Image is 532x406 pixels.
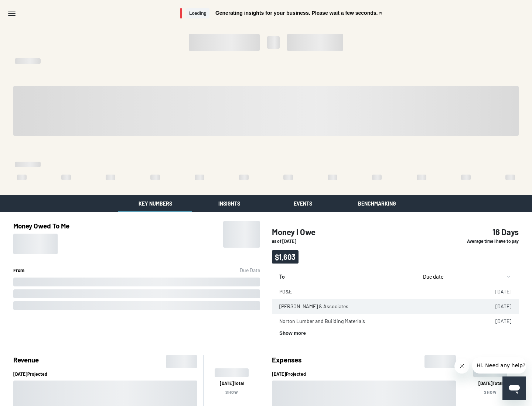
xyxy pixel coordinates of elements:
[438,227,519,237] h4: 16 Days
[477,284,519,299] td: [DATE]
[272,238,426,244] p: as of [DATE]
[477,314,519,328] td: [DATE]
[272,355,301,368] h3: Expenses
[13,355,39,368] h3: Revenue
[438,238,519,244] p: Average time I have to pay
[215,10,378,16] span: Generating insights for your business. Please wait a few seconds.
[220,380,244,386] p: [DATE] Total
[484,389,497,395] div: Show
[13,371,197,377] p: [DATE] Projected
[502,376,526,400] iframe: Button to launch messaging window
[472,357,526,374] iframe: Message from company
[180,8,383,19] button: LoadingGenerating insights for your business. Please wait a few seconds.
[272,299,477,314] td: [PERSON_NAME] & Associates
[7,9,16,18] svg: Menu
[272,284,477,299] td: PG&E
[266,195,340,212] button: Events
[454,359,469,374] iframe: Close message
[478,380,502,386] p: [DATE] Total
[118,195,192,212] button: Key Numbers
[272,371,456,377] p: [DATE] Projected
[225,389,238,395] div: Show
[279,269,413,281] p: To
[477,299,519,314] td: [DATE]
[279,330,306,336] button: Show more
[272,227,426,237] h4: Money I Owe
[13,221,69,231] h3: Money Owed To Me
[340,195,414,212] button: Benchmarking
[240,266,260,274] div: Due Date
[13,266,24,274] h5: From
[192,195,266,212] button: Insights
[272,250,299,264] span: $1,603
[420,269,511,284] button: sort by
[186,8,209,19] span: Loading
[272,314,477,328] td: Norton Lumber and Building Materials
